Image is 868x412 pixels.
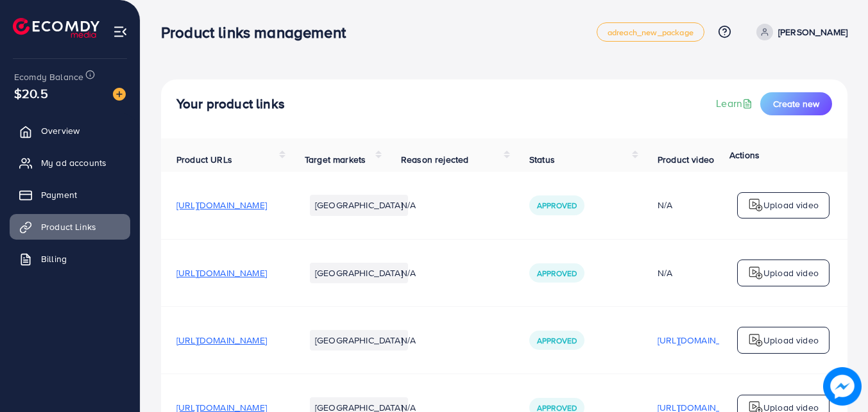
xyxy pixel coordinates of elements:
[763,197,819,213] p: Upload video
[161,23,356,42] h3: Product links management
[823,367,862,406] img: image
[176,199,267,211] span: [URL][DOMAIN_NAME]
[10,246,130,272] a: Billing
[658,199,748,211] div: N/A
[658,153,714,166] span: Product video
[10,150,130,176] a: My ad accounts
[176,267,267,279] span: [URL][DOMAIN_NAME]
[748,197,763,213] img: logo
[41,220,96,233] span: Product Links
[729,149,760,161] span: Actions
[748,265,763,281] img: logo
[751,24,847,40] a: [PERSON_NAME]
[41,188,77,201] span: Payment
[176,96,285,112] h4: Your product links
[608,28,694,37] span: adreach_new_package
[401,267,416,279] span: N/A
[763,333,819,348] p: Upload video
[401,199,416,211] span: N/A
[716,96,755,111] a: Learn
[597,22,704,42] a: adreach_new_package
[763,265,819,281] p: Upload video
[778,24,847,40] p: [PERSON_NAME]
[41,124,80,137] span: Overview
[13,18,99,38] img: logo
[529,153,555,166] span: Status
[113,88,126,101] img: image
[10,214,130,240] a: Product Links
[658,333,748,348] p: [URL][DOMAIN_NAME]
[310,330,408,350] li: [GEOGRAPHIC_DATA]
[537,200,577,211] span: Approved
[113,24,128,39] img: menu
[310,195,408,215] li: [GEOGRAPHIC_DATA]
[310,263,408,283] li: [GEOGRAPHIC_DATA]
[305,153,366,166] span: Target markets
[14,84,48,103] span: $20.5
[10,118,130,144] a: Overview
[537,268,577,279] span: Approved
[41,252,67,265] span: Billing
[14,70,83,83] span: Ecomdy Balance
[748,333,763,348] img: logo
[537,335,577,346] span: Approved
[773,97,819,110] span: Create new
[401,153,468,166] span: Reason rejected
[176,334,267,347] span: [URL][DOMAIN_NAME]
[401,334,416,347] span: N/A
[176,153,232,166] span: Product URLs
[658,267,748,279] div: N/A
[760,92,832,115] button: Create new
[10,182,130,208] a: Payment
[41,156,106,169] span: My ad accounts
